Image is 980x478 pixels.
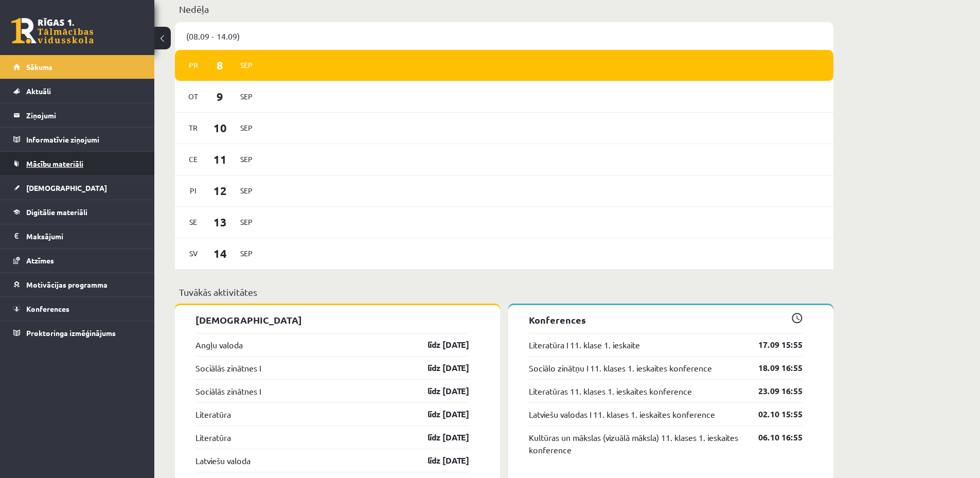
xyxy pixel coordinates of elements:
a: Informatīvie ziņojumi [13,128,141,151]
a: Latviešu valoda [195,454,251,467]
span: Proktoringa izmēģinājums [26,328,116,338]
a: 02.10 15:55 [743,408,803,420]
a: Aktuāli [13,79,141,103]
span: 11 [204,151,236,168]
span: 8 [204,57,236,74]
span: Tr [183,120,204,136]
span: Ot [183,88,204,104]
div: (08.09 - 14.09) [175,22,833,50]
span: Ce [183,151,204,167]
p: Nedēļa [179,2,829,16]
span: Sākums [26,62,52,72]
span: 10 [204,119,236,136]
a: 06.10 16:55 [743,431,803,444]
a: Ziņojumi [13,103,141,127]
span: Pi [183,183,204,199]
legend: Maksājumi [26,224,141,248]
span: 9 [204,88,236,105]
a: līdz [DATE] [409,362,469,374]
span: [DEMOGRAPHIC_DATA] [26,183,107,192]
a: Sociālās zinātnes I [195,362,261,374]
legend: Ziņojumi [26,103,141,127]
span: Motivācijas programma [26,280,108,289]
span: Sep [236,57,257,73]
span: Pr [183,57,204,73]
span: Sep [236,245,257,261]
span: Mācību materiāli [26,159,83,168]
a: līdz [DATE] [409,454,469,467]
a: Digitālie materiāli [13,200,141,224]
p: Konferences [529,313,803,327]
span: Aktuāli [26,86,51,96]
span: Sep [236,120,257,136]
span: Sep [236,183,257,199]
a: Mācību materiāli [13,152,141,175]
a: Literatūra I 11. klase 1. ieskaite [529,339,640,351]
a: Literatūra [195,431,231,444]
a: līdz [DATE] [409,385,469,397]
span: 13 [204,214,236,231]
p: Tuvākās aktivitātes [179,285,829,299]
a: Sākums [13,55,141,79]
span: 14 [204,245,236,262]
span: Se [183,214,204,230]
span: Digitālie materiāli [26,207,87,217]
a: līdz [DATE] [409,408,469,420]
span: Sep [236,214,257,230]
span: 12 [204,182,236,199]
a: Rīgas 1. Tālmācības vidusskola [11,18,94,44]
a: Konferences [13,297,141,321]
a: Kultūras un mākslas (vizuālā māksla) 11. klases 1. ieskaites konference [529,431,743,456]
legend: Informatīvie ziņojumi [26,128,141,151]
a: Motivācijas programma [13,273,141,296]
a: 17.09 15:55 [743,339,803,351]
p: [DEMOGRAPHIC_DATA] [195,313,469,327]
a: Maksājumi [13,224,141,248]
a: Latviešu valodas I 11. klases 1. ieskaites konference [529,408,715,420]
a: Atzīmes [13,249,141,272]
span: Sep [236,151,257,167]
span: Sep [236,88,257,104]
a: Literatūras 11. klases 1. ieskaites konference [529,385,692,397]
a: [DEMOGRAPHIC_DATA] [13,176,141,200]
a: 18.09 16:55 [743,362,803,374]
a: līdz [DATE] [409,339,469,351]
span: Atzīmes [26,256,54,265]
span: Konferences [26,304,69,313]
a: Sociālās zinātnes I [195,385,261,397]
a: Sociālo zinātņu I 11. klases 1. ieskaites konference [529,362,712,374]
span: Sv [183,245,204,261]
a: 23.09 16:55 [743,385,803,397]
a: līdz [DATE] [409,431,469,444]
a: Proktoringa izmēģinājums [13,321,141,345]
a: Literatūra [195,408,231,420]
a: Angļu valoda [195,339,243,351]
